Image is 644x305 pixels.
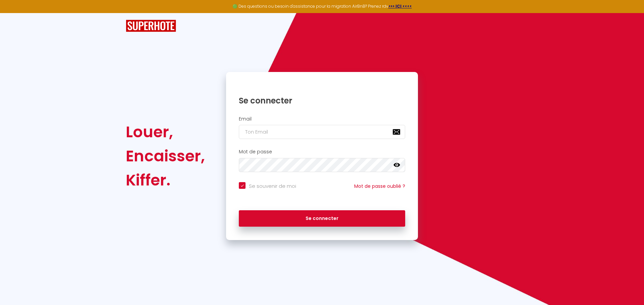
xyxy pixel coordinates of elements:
h1: Se connecter [239,95,405,106]
img: SuperHote logo [126,20,176,32]
div: Encaisser, [126,144,205,168]
a: >>> ICI <<<< [388,3,412,9]
input: Ton Email [239,125,405,139]
h2: Mot de passe [239,149,405,155]
a: Mot de passe oublié ? [354,183,405,189]
div: Louer, [126,120,205,144]
h2: Email [239,116,405,122]
button: Se connecter [239,210,405,227]
div: Kiffer. [126,168,205,192]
